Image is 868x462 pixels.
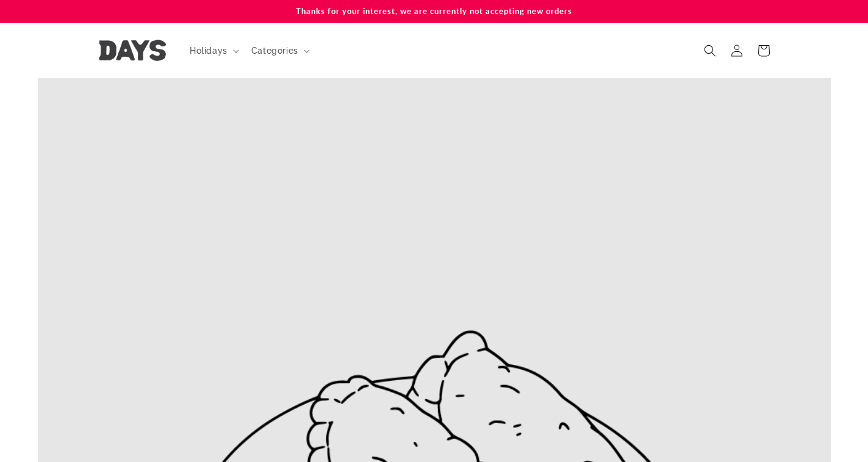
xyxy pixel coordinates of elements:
[190,45,228,56] span: Holidays
[251,45,298,56] span: Categories
[182,38,244,63] summary: Holidays
[697,37,723,64] summary: Search
[99,40,166,61] img: Days United
[244,38,315,63] summary: Categories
